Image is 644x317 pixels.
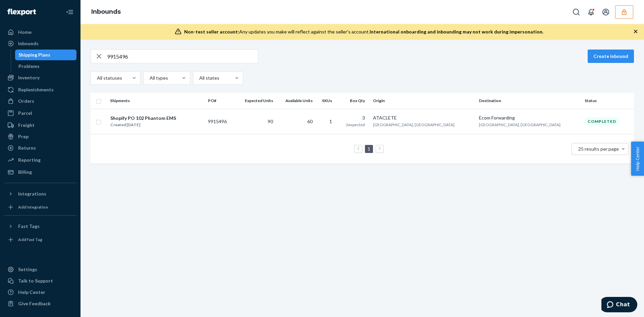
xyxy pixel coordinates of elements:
[373,122,454,127] span: [GEOGRAPHIC_DATA], [GEOGRAPHIC_DATA]
[18,204,48,210] div: Add Integration
[18,122,35,129] div: Freight
[4,221,76,232] button: Fast Tags
[588,50,634,63] button: Create inbound
[366,146,372,152] a: Page 1 is your current page
[570,5,583,19] button: Open Search Box
[4,38,76,49] a: Inbounds
[18,98,34,104] div: Orders
[4,143,76,153] a: Returns
[4,120,76,131] a: Freight
[329,118,332,124] span: 1
[4,84,76,95] a: Replenishments
[268,118,273,124] span: 90
[18,266,37,273] div: Settings
[18,190,46,197] div: Integrations
[205,93,235,109] th: PO#
[18,86,54,93] div: Replenishments
[4,275,76,286] button: Talk to Support
[307,118,313,124] span: 60
[340,114,365,121] div: 3
[276,93,315,109] th: Available Units
[63,5,76,19] button: Close Navigation
[373,114,473,121] div: ATACLETE
[184,28,543,35] div: Any updates you make will reflect against the seller's account.
[631,142,644,176] button: Help Center
[18,169,32,175] div: Billing
[4,287,76,298] a: Help Center
[18,157,41,163] div: Reporting
[479,122,560,127] span: [GEOGRAPHIC_DATA], [GEOGRAPHIC_DATA]
[18,278,53,284] div: Talk to Support
[4,234,76,245] a: Add Fast Tag
[4,298,76,309] button: Give Feedback
[370,93,476,109] th: Origin
[476,93,582,109] th: Destination
[4,96,76,106] a: Orders
[578,146,619,152] span: 25 results per page
[18,145,36,151] div: Returns
[599,5,612,19] button: Open account menu
[110,122,176,128] div: Created [DATE]
[4,27,76,37] a: Home
[4,202,76,213] a: Add Integration
[205,109,235,134] td: 9915496
[479,114,579,121] div: Ecom Forwarding
[4,131,76,142] a: Prep
[4,72,76,83] a: Inventory
[235,93,276,109] th: Expected Units
[7,9,36,15] img: Flexport logo
[149,75,150,81] input: All types
[582,93,634,109] th: Status
[4,108,76,118] a: Parcel
[18,40,39,47] div: Inbounds
[585,117,619,126] div: Completed
[86,2,126,22] ol: breadcrumbs
[184,29,239,34] span: Non-test seller account:
[15,61,77,72] a: Problems
[4,264,76,275] a: Settings
[337,93,371,109] th: Box Qty
[18,289,45,296] div: Help Center
[18,63,40,70] div: Problems
[18,133,29,140] div: Prep
[107,50,258,63] input: Search inbounds by name, destination, msku...
[18,223,40,230] div: Fast Tags
[4,155,76,165] a: Reporting
[18,74,40,81] div: Inventory
[584,5,598,19] button: Open notifications
[315,93,337,109] th: SKUs
[18,110,32,116] div: Parcel
[601,297,637,314] iframe: Opens a widget where you can chat to one of our agents
[370,29,543,34] span: International onboarding and inbounding may not work during impersonation.
[18,237,42,242] div: Add Fast Tag
[96,75,97,81] input: All statuses
[18,300,51,307] div: Give Feedback
[18,52,50,58] div: Shipping Plans
[110,115,176,122] div: Shopify PO 102 Phantom EMS
[15,50,77,60] a: Shipping Plans
[346,122,365,127] span: 3 expected
[199,75,199,81] input: All states
[107,93,205,109] th: Shipments
[4,167,76,177] a: Billing
[4,188,76,199] button: Integrations
[91,8,121,15] a: Inbounds
[18,29,32,35] div: Home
